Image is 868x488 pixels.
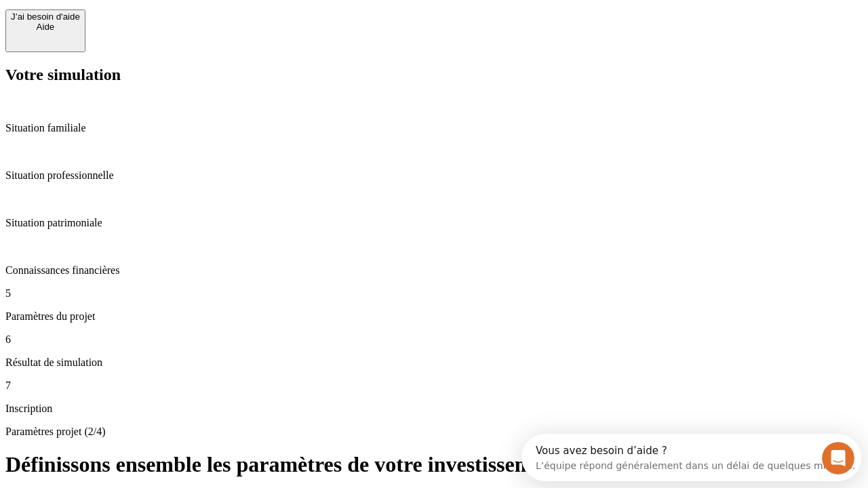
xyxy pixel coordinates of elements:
h1: Définissons ensemble les paramètres de votre investissement [5,452,863,477]
p: Paramètres projet (2/4) [5,426,863,438]
div: J’ai besoin d'aide [11,12,80,22]
button: J’ai besoin d'aideAide [5,9,85,52]
div: Ouvrir le Messenger Intercom [5,5,374,43]
div: L’équipe répond généralement dans un délai de quelques minutes. [14,22,334,37]
iframe: Intercom live chat [822,442,854,474]
div: Vous avez besoin d’aide ? [14,12,334,22]
h2: Votre simulation [5,66,863,84]
p: Inscription [5,403,863,415]
p: 6 [5,333,863,346]
p: Situation familiale [5,122,863,134]
div: Aide [11,22,80,32]
p: 5 [5,287,863,300]
p: Résultat de simulation [5,357,863,369]
iframe: Intercom live chat discovery launcher [521,434,861,481]
p: Situation patrimoniale [5,217,863,229]
p: Situation professionnelle [5,169,863,182]
p: Connaissances financières [5,264,863,277]
p: 7 [5,380,863,392]
p: Paramètres du projet [5,310,863,323]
